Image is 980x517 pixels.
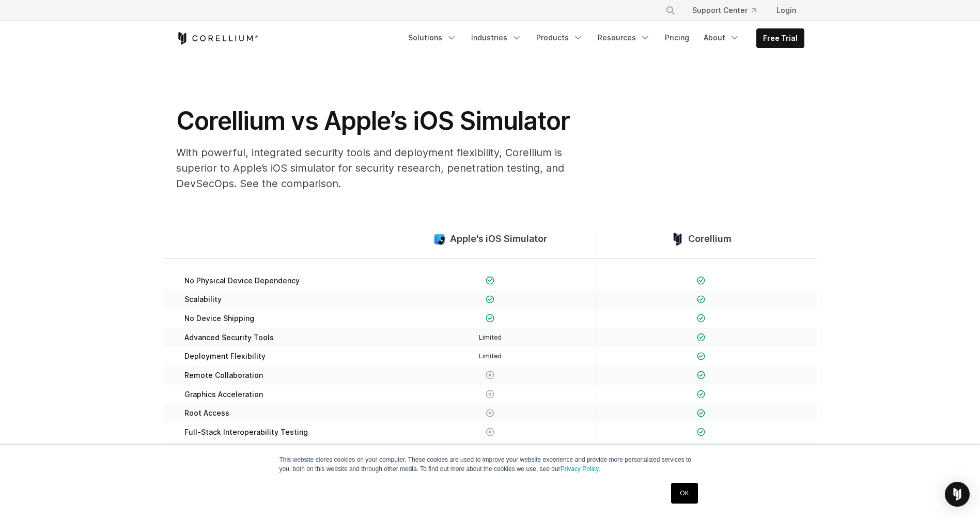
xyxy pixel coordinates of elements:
[486,295,494,304] img: Checkmark
[279,455,701,474] p: This website stores cookies on your computer. These cookies are used to improve your website expe...
[486,428,494,436] img: X
[184,390,263,399] span: Graphics Acceleration
[697,428,706,436] img: Checkmark
[486,409,494,418] img: X
[184,333,274,342] span: Advanced Security Tools
[757,29,804,48] a: Free Trial
[697,295,706,304] img: Checkmark
[592,28,657,47] a: Resources
[661,1,680,20] button: Search
[697,333,706,342] img: Checkmark
[697,371,706,379] img: Checkmark
[184,314,254,323] span: No Device Shipping
[184,295,222,304] span: Scalability
[697,352,706,361] img: Checkmark
[486,371,494,379] img: X
[486,314,494,323] img: Checkmark
[697,409,706,418] img: Checkmark
[184,371,263,380] span: Remote Collaboration
[697,390,706,399] img: Checkmark
[653,1,804,20] div: Navigation Menu
[659,28,695,47] a: Pricing
[184,428,308,437] span: Full-Stack Interoperability Testing
[176,145,589,191] p: With powerful, integrated security tools and deployment flexibility, Corellium is superior to App...
[465,28,528,47] a: Industries
[176,105,589,136] h1: Corellium vs Apple’s iOS Simulator
[688,233,732,245] span: Corellium
[184,352,266,361] span: Deployment Flexibility
[479,352,502,360] span: Limited
[433,233,446,246] img: compare_ios-simulator--large
[176,32,258,44] a: Corellium Home
[671,483,697,504] a: OK
[697,314,706,323] img: Checkmark
[561,465,600,473] a: Privacy Policy.
[184,408,229,418] span: Root Access
[402,28,463,47] a: Solutions
[684,1,764,20] a: Support Center
[184,276,300,285] span: No Physical Device Dependency
[402,28,804,48] div: Navigation Menu
[479,333,502,341] span: Limited
[768,1,804,20] a: Login
[530,28,589,47] a: Products
[450,233,547,245] span: Apple's iOS Simulator
[697,28,746,47] a: About
[486,276,494,285] img: Checkmark
[945,482,970,507] div: Open Intercom Messenger
[697,276,706,285] img: Checkmark
[486,390,494,399] img: X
